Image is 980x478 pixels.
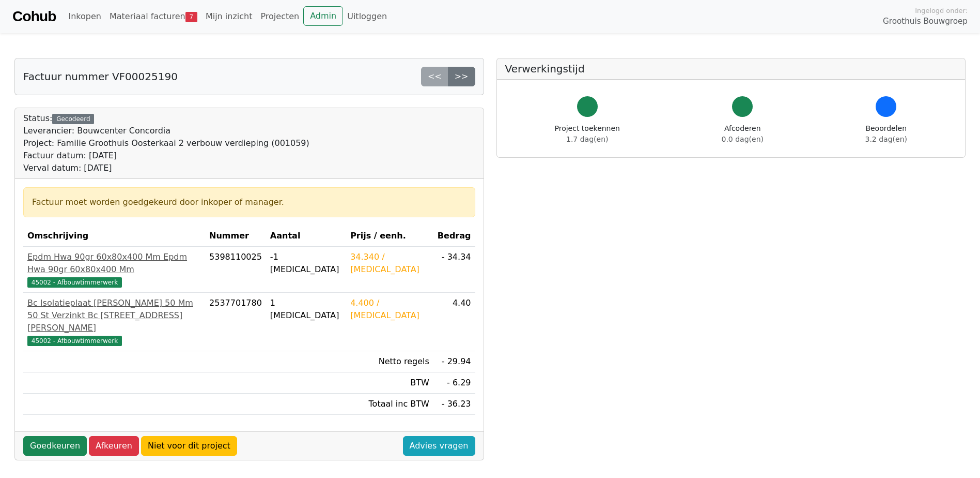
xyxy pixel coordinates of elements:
[403,436,475,456] a: Advies vragen
[23,436,87,456] a: Goedkeuren
[346,226,433,247] th: Prijs / eenh.
[27,297,201,334] div: Bc Isolatieplaat [PERSON_NAME] 50 Mm 50 St Verzinkt Bc [STREET_ADDRESS][PERSON_NAME]
[433,226,475,247] th: Bedrag
[12,4,56,29] a: Cohub
[23,125,309,137] div: Leverancier: Bouwcenter Concordia
[205,247,266,293] td: 5398110025
[303,6,343,26] a: Admin
[346,351,433,372] td: Netto regels
[433,372,475,394] td: - 6.29
[266,226,346,247] th: Aantal
[350,251,429,276] div: 34.340 / [MEDICAL_DATA]
[270,251,342,276] div: -1 [MEDICAL_DATA]
[27,277,122,288] span: 45002 - Afbouwtimmerwerk
[23,162,309,174] div: Verval datum: [DATE]
[346,394,433,415] td: Totaal inc BTW
[433,247,475,293] td: - 34.34
[865,135,907,143] span: 3.2 dag(en)
[27,336,122,346] span: 45002 - Afbouwtimmerwerk
[346,372,433,394] td: BTW
[555,123,620,145] div: Project toekennen
[883,16,968,27] span: Groothuis Bouwgroep
[205,226,266,247] th: Nummer
[64,6,105,27] a: Inkopen
[32,196,466,208] div: Factuur moet worden goedgekeurd door inkoper of manager.
[448,67,475,86] a: >>
[27,251,201,276] div: Epdm Hwa 90gr 60x80x400 Mm Epdm Hwa 90gr 60x80x400 Mm
[433,351,475,372] td: - 29.94
[433,293,475,351] td: 4.40
[52,114,94,124] div: Gecodeerd
[722,135,764,143] span: 0.0 dag(en)
[343,6,391,27] a: Uitloggen
[505,63,957,75] h5: Verwerkingstijd
[23,112,309,174] div: Status:
[566,135,608,143] span: 1.7 dag(en)
[350,297,429,322] div: 4.400 / [MEDICAL_DATA]
[27,297,201,347] a: Bc Isolatieplaat [PERSON_NAME] 50 Mm 50 St Verzinkt Bc [STREET_ADDRESS][PERSON_NAME]45002 - Afbou...
[23,70,178,83] h5: Factuur nummer VF00025190
[256,6,303,27] a: Projecten
[23,150,309,162] div: Factuur datum: [DATE]
[23,226,205,247] th: Omschrijving
[89,436,139,456] a: Afkeuren
[201,6,257,27] a: Mijn inzicht
[270,297,342,322] div: 1 [MEDICAL_DATA]
[141,436,237,456] a: Niet voor dit project
[27,251,201,288] a: Epdm Hwa 90gr 60x80x400 Mm Epdm Hwa 90gr 60x80x400 Mm45002 - Afbouwtimmerwerk
[23,137,309,150] div: Project: Familie Groothuis Oosterkaai 2 verbouw verdieping (001059)
[865,123,907,145] div: Beoordelen
[205,293,266,351] td: 2537701780
[105,6,201,27] a: Materiaal facturen7
[722,123,764,145] div: Afcoderen
[915,6,968,16] span: Ingelogd onder:
[185,12,197,22] span: 7
[433,394,475,415] td: - 36.23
